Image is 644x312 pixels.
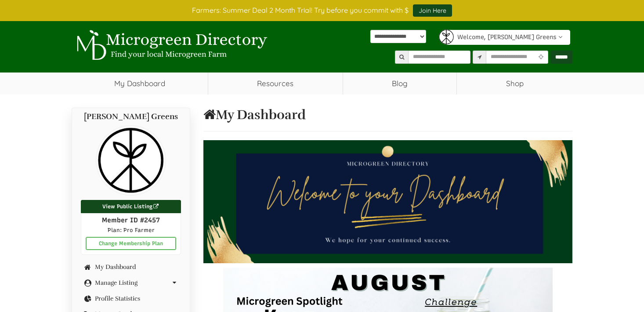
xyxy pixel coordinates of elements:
a: My Dashboard [72,73,208,94]
select: Language Translate Widget [370,30,426,43]
span: Member ID #2457 [102,216,160,224]
img: Blue Gold Rustic Artisinal Remote Graduation Banner (1) [203,140,572,263]
div: Powered by [370,30,426,43]
a: Manage Listing [81,279,181,286]
a: Change Membership Plan [86,237,176,250]
a: My Dashboard [81,264,181,270]
i: Use Current Location [536,54,545,60]
a: Blog [343,73,457,94]
a: Join Here [413,4,452,17]
img: pimage 2457 189 photo [439,29,454,44]
a: View Public Listing [81,200,181,213]
a: Shop [457,73,572,94]
a: Resources [208,73,343,94]
h4: [PERSON_NAME] Greens [81,112,181,121]
a: Profile Statistics [81,295,181,302]
div: Farmers: Summer Deal 2 Month Trial! Try before you commit with $ [65,4,579,17]
a: Welcome, [PERSON_NAME] Greens [446,30,570,45]
img: pimage 2457 189 photo [96,125,166,196]
img: Microgreen Directory [72,30,269,61]
span: Plan: Pro Farmer [108,227,155,233]
h1: My Dashboard [203,108,572,122]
